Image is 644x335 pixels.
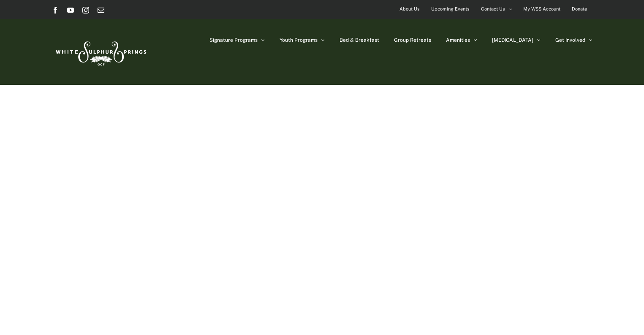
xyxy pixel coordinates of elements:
a: Get Involved [555,19,592,61]
nav: Main Menu [209,19,592,61]
img: White Sulphur Springs Logo [52,32,149,72]
a: YouTube [67,7,74,14]
span: Group Retreats [394,38,431,43]
span: Youth Programs [280,38,318,43]
a: Facebook [52,7,59,14]
a: Email [98,7,104,14]
span: Get Involved [555,38,585,43]
a: Signature Programs [209,19,265,61]
span: About Us [399,3,420,15]
span: Contact Us [481,3,505,15]
a: Group Retreats [394,19,431,61]
span: My WSS Account [523,3,560,15]
span: [MEDICAL_DATA] [492,38,533,43]
span: Upcoming Events [431,3,470,15]
span: Signature Programs [209,38,258,43]
a: Instagram [82,7,89,14]
a: Amenities [446,19,477,61]
a: [MEDICAL_DATA] [492,19,541,61]
a: Bed & Breakfast [340,19,379,61]
a: Youth Programs [280,19,325,61]
span: Amenities [446,38,470,43]
span: Bed & Breakfast [340,38,379,43]
span: Donate [572,3,587,15]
